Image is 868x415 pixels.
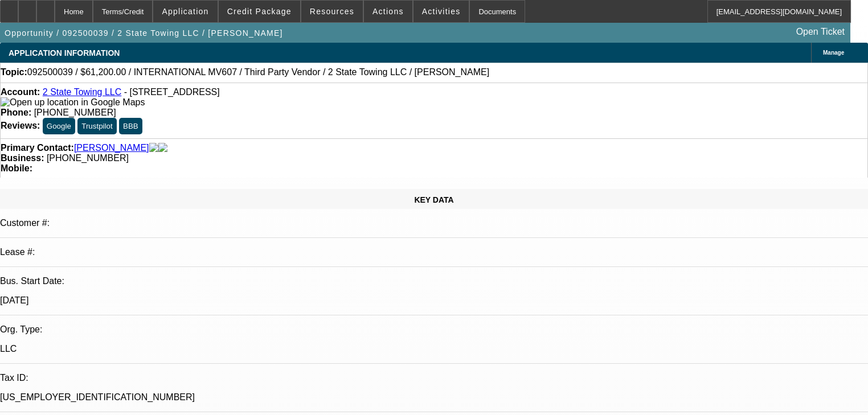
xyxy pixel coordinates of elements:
a: Open Ticket [792,22,849,42]
button: Credit Package [219,1,300,22]
strong: Account: [1,87,40,97]
strong: Reviews: [1,121,40,130]
a: View Google Maps [1,97,145,107]
span: Activities [422,7,461,16]
span: Opportunity / 092500039 / 2 State Towing LLC / [PERSON_NAME] [5,28,283,38]
button: Application [153,1,217,22]
img: linkedin-icon.png [158,143,167,153]
span: [PHONE_NUMBER] [34,108,116,117]
img: Open up location in Google Maps [1,97,145,108]
button: Resources [301,1,363,22]
button: Activities [413,1,469,22]
span: Credit Package [227,7,292,16]
span: KEY DATA [414,195,453,204]
img: facebook-icon.png [149,143,158,153]
strong: Topic: [1,67,27,77]
button: BBB [119,118,142,134]
button: Google [43,118,75,134]
span: APPLICATION INFORMATION [9,48,120,57]
strong: Primary Contact: [1,143,74,153]
button: Trustpilot [77,118,116,134]
span: Resources [310,7,354,16]
a: [PERSON_NAME] [74,143,149,153]
strong: Mobile: [1,163,32,173]
strong: Business: [1,153,44,163]
span: Actions [372,7,404,16]
span: - [STREET_ADDRESS] [124,87,220,97]
strong: Phone: [1,108,31,117]
span: 092500039 / $61,200.00 / INTERNATIONAL MV607 / Third Party Vendor / 2 State Towing LLC / [PERSON_... [27,67,489,77]
a: 2 State Towing LLC [43,87,121,97]
span: [PHONE_NUMBER] [47,153,129,163]
button: Actions [364,1,412,22]
span: Manage [823,50,844,56]
span: Application [162,7,208,16]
